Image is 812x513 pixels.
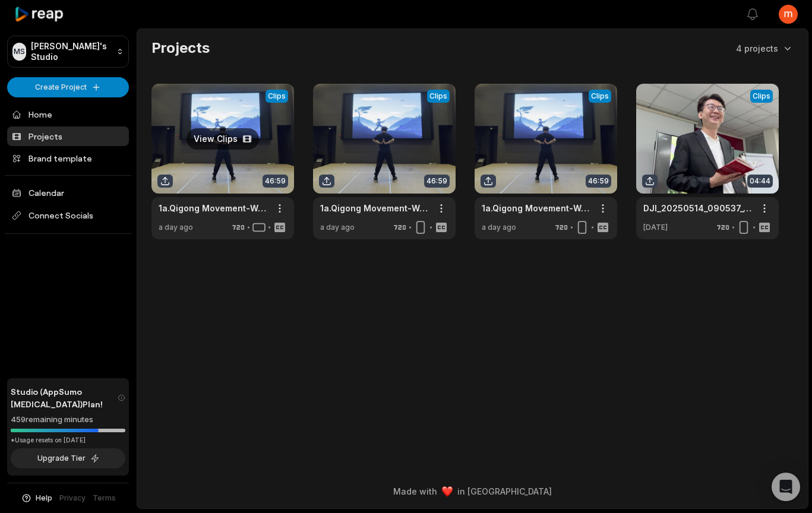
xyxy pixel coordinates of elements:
button: 4 projects [736,42,794,55]
div: MS [12,43,26,61]
p: [PERSON_NAME]'s Studio [31,41,112,62]
div: Open Intercom Messenger [772,473,800,501]
button: Upgrade Tier [11,448,125,468]
a: Calendar [7,183,129,202]
a: 1a.Qigong Movement-Workings [159,202,268,214]
a: DJI_20250514_090537_141_video [643,202,753,214]
a: Terms [93,493,116,503]
a: Brand template [7,148,129,168]
span: Help [36,493,52,503]
a: Projects [7,126,129,146]
a: Privacy [59,493,86,503]
a: 1a.Qigong Movement-Workings [482,202,591,214]
img: heart emoji [442,486,453,497]
span: Connect Socials [7,205,129,226]
h2: Projects [151,39,210,58]
button: Help [21,493,52,503]
button: Create Project [7,77,129,97]
a: Home [7,104,129,124]
span: Studio (AppSumo [MEDICAL_DATA]) Plan! [11,385,118,410]
div: 459 remaining minutes [11,414,125,426]
div: *Usage resets on [DATE] [11,436,125,445]
div: Made with in [GEOGRAPHIC_DATA] [148,485,797,498]
a: 1a.Qigong Movement-Workings [320,202,429,214]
